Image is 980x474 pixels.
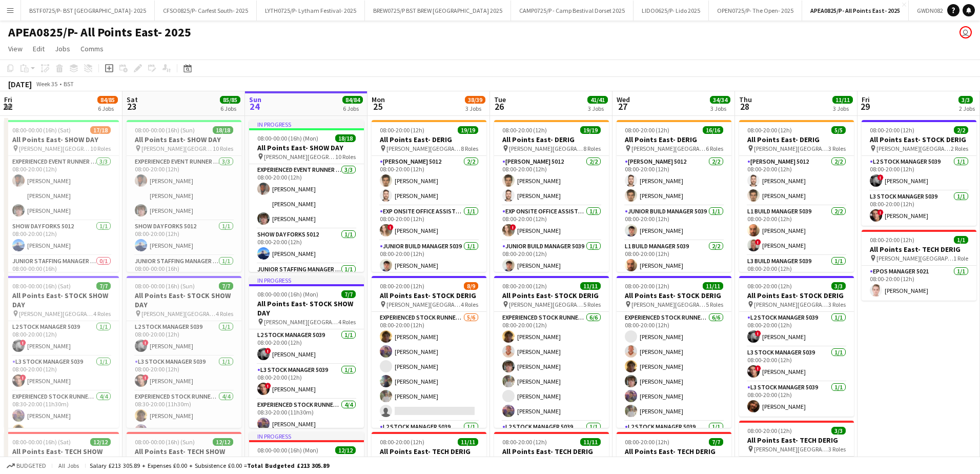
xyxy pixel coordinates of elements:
span: 08:00-20:00 (12h) [380,282,424,290]
span: 41/41 [587,96,608,104]
h3: All Points East- STOCK DERIG [862,135,976,144]
span: [PERSON_NAME][GEOGRAPHIC_DATA] [19,145,90,152]
span: ! [877,174,884,181]
app-card-role: Junior Build Manager 50391/108:00-20:00 (12h)[PERSON_NAME] [494,241,609,275]
app-job-card: 08:00-20:00 (12h)11/11All Points East- STOCK DERIG [PERSON_NAME][GEOGRAPHIC_DATA]5 RolesExperienc... [494,276,609,428]
span: ! [20,374,26,381]
app-card-role: Junior Build Manager 50391/108:00-20:00 (12h)[PERSON_NAME] [617,206,731,241]
app-card-role: Exp Onsite Office Assistant 50121/108:00-20:00 (12h)![PERSON_NAME] [494,206,609,241]
app-card-role: L2 Stock Manager 50391/108:00-20:00 (12h)![PERSON_NAME] [862,156,976,191]
button: APEA0825/P- All Points East- 2025 [802,1,909,21]
app-job-card: 08:00-20:00 (12h)3/3All Points East- STOCK DERIG [PERSON_NAME][GEOGRAPHIC_DATA]3 RolesL2 Stock Ma... [739,276,854,417]
span: [PERSON_NAME][GEOGRAPHIC_DATA] [386,145,461,152]
span: 19/19 [580,126,601,134]
span: [PERSON_NAME][GEOGRAPHIC_DATA] [754,301,828,308]
app-job-card: 08:00-20:00 (12h)19/19All Points East- DERIG [PERSON_NAME][GEOGRAPHIC_DATA]8 Roles[PERSON_NAME] 5... [494,120,609,272]
span: 08:00-20:00 (12h) [625,438,669,446]
div: In progress [249,432,364,440]
span: 5 Roles [706,301,723,308]
app-card-role: L2 Stock Manager 50391/108:00-20:00 (12h)![PERSON_NAME] [739,312,854,347]
app-card-role: Exp Onsite Office Assistant 50121/108:00-20:00 (12h)![PERSON_NAME] [372,206,486,241]
h3: All Points East- TECH DERIG [372,447,486,456]
app-card-role: [PERSON_NAME] 50122/208:00-20:00 (12h)[PERSON_NAME][PERSON_NAME] [617,156,731,206]
div: In progress [249,276,364,284]
app-card-role: Junior Staffing Manager 50391/1 [249,264,364,299]
app-card-role: Experienced Stock Runner 50125/608:00-20:00 (12h)[PERSON_NAME][PERSON_NAME][PERSON_NAME][PERSON_N... [372,312,486,421]
span: ! [387,224,394,230]
button: LIDO0625/P- Lido 2025 [634,1,709,21]
span: 08:00-20:00 (12h) [502,126,547,134]
app-card-role: L3 Stock Manager 50391/108:00-20:00 (12h)![PERSON_NAME] [127,356,241,391]
app-card-role: [PERSON_NAME] 50122/208:00-20:00 (12h)[PERSON_NAME][PERSON_NAME] [372,156,486,206]
span: View [8,44,23,53]
button: CFSO0825/P- Carfest South- 2025 [155,1,257,21]
span: 84/85 [97,96,118,104]
app-card-role: Experienced Event Runner 50123/308:00-20:00 (12h)[PERSON_NAME][PERSON_NAME][PERSON_NAME] [127,156,241,221]
span: 08:00-20:00 (12h) [870,126,914,134]
app-card-role: L1 Build Manager 50392/208:00-20:00 (12h)[PERSON_NAME] [617,241,731,290]
span: 12/12 [213,438,233,446]
span: 08:00-00:00 (16h) (Sat) [12,126,71,134]
a: Edit [29,42,49,55]
app-job-card: 08:00-20:00 (12h)11/11All Points East- STOCK DERIG [PERSON_NAME][GEOGRAPHIC_DATA]5 RolesExperienc... [617,276,731,428]
h3: All Points East- STOCK DERIG [739,291,854,300]
app-job-card: 08:00-00:00 (16h) (Sun)18/18All Points East- SHOW DAY [PERSON_NAME][GEOGRAPHIC_DATA]10 RolesExper... [127,120,241,272]
span: 7/7 [709,438,723,446]
button: OPEN0725/P- The Open- 2025 [709,1,802,21]
span: 8/9 [464,282,478,290]
h3: All Points East- TECH SHOW DAY [249,455,364,473]
app-card-role: L3 Stock Manager 50391/108:00-20:00 (12h)![PERSON_NAME] [862,191,976,226]
span: 23 [125,101,138,112]
app-card-role: Experienced Stock Runner 50126/608:00-20:00 (12h)[PERSON_NAME][PERSON_NAME][PERSON_NAME][PERSON_N... [617,312,731,421]
div: 08:00-00:00 (16h) (Sat)7/7All Points East- STOCK SHOW DAY [PERSON_NAME][GEOGRAPHIC_DATA]4 RolesL2... [4,276,119,428]
span: [PERSON_NAME][GEOGRAPHIC_DATA] [386,301,461,308]
h3: All Points East- STOCK DERIG [494,291,609,300]
span: 3/3 [831,282,846,290]
span: Wed [617,95,630,104]
span: 08:00-20:00 (12h) [625,282,669,290]
span: 5/5 [831,126,846,134]
app-card-role: Experienced Stock Runner 50124/408:30-20:00 (11h30m)[PERSON_NAME][PERSON_NAME] [4,391,119,470]
div: 08:00-20:00 (12h)2/2All Points East- STOCK DERIG [PERSON_NAME][GEOGRAPHIC_DATA]2 RolesL2 Stock Ma... [862,120,976,226]
span: 6 Roles [706,145,723,152]
div: 2 Jobs [959,105,975,112]
div: 6 Jobs [98,105,117,112]
span: 10 Roles [335,153,356,161]
span: 3 Roles [828,145,846,152]
span: 4 Roles [216,310,233,318]
span: 16/16 [703,126,723,134]
h3: All Points East- STOCK SHOW DAY [4,291,119,309]
app-card-role: [PERSON_NAME] 50122/208:00-20:00 (12h)[PERSON_NAME][PERSON_NAME] [739,156,854,206]
span: 34/34 [710,96,730,104]
app-card-role: Show Day Forks 50121/108:00-20:00 (12h)[PERSON_NAME] [127,221,241,255]
span: ! [265,383,271,389]
div: BST [64,80,74,88]
a: Comms [76,42,108,55]
span: All jobs [56,462,81,469]
span: 29 [860,101,870,112]
span: 85/85 [220,96,240,104]
span: [PERSON_NAME][GEOGRAPHIC_DATA] [264,153,335,161]
div: In progress [249,120,364,128]
span: 08:00-20:00 (12h) [502,438,547,446]
app-job-card: 08:00-20:00 (12h)1/1All Points East- TECH DERIG [PERSON_NAME][GEOGRAPHIC_DATA]1 RoleEPOS Manager ... [862,230,976,301]
app-job-card: 08:00-20:00 (12h)5/5All Points East- DERIG [PERSON_NAME][GEOGRAPHIC_DATA]3 Roles[PERSON_NAME] 501... [739,120,854,272]
app-card-role: Show Day Forks 50121/108:00-20:00 (12h)[PERSON_NAME] [4,221,119,255]
span: [PERSON_NAME][GEOGRAPHIC_DATA] [509,145,583,152]
span: 1 Role [953,254,968,262]
a: View [4,42,27,55]
span: Jobs [55,44,70,53]
span: 08:00-20:00 (12h) [747,427,792,434]
app-job-card: 08:00-20:00 (12h)8/9All Points East- STOCK DERIG [PERSON_NAME][GEOGRAPHIC_DATA]4 RolesExperienced... [372,276,486,428]
h3: All Points East- TECH DERIG [617,447,731,456]
span: Budgeted [16,462,46,469]
span: 4 Roles [461,301,478,308]
span: ! [510,224,516,230]
span: 08:00-00:00 (16h) (Sun) [135,282,195,290]
span: 11/11 [832,96,853,104]
span: 19/19 [458,126,478,134]
span: Week 35 [34,80,59,88]
span: 08:00-20:00 (12h) [625,126,669,134]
